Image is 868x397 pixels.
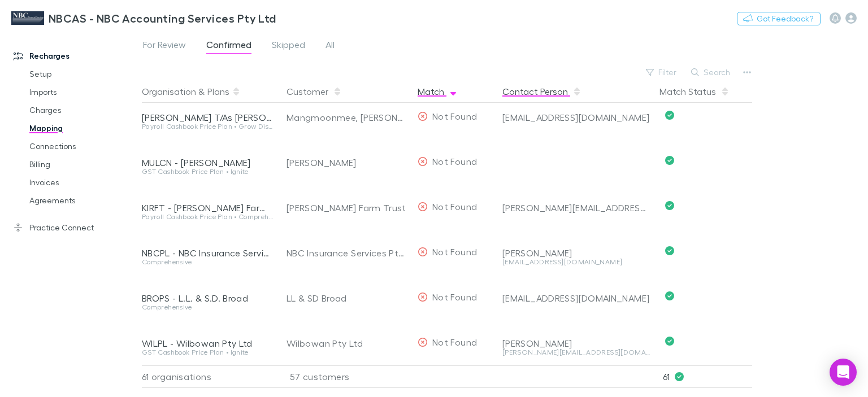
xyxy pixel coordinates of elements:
div: BROPS - L.L. & S.D. Broad [142,293,273,304]
div: [EMAIL_ADDRESS][DOMAIN_NAME] [502,112,650,123]
div: MULCN - [PERSON_NAME] [142,157,273,168]
svg: Confirmed [665,246,674,255]
a: Billing [18,155,148,173]
div: WILPL - Wilbowan Pty Ltd [142,338,273,349]
a: Charges [18,101,148,119]
button: Search [685,66,737,79]
svg: Confirmed [665,201,674,210]
div: & [142,80,273,103]
div: GST Cashbook Price Plan • Ignite [142,349,273,356]
a: Agreements [18,191,148,210]
button: Plans [207,80,229,103]
span: For Review [143,39,186,54]
span: Not Found [432,291,477,302]
button: Filter [640,66,683,79]
a: NBCAS - NBC Accounting Services Pty Ltd [5,5,283,32]
h3: NBCAS - NBC Accounting Services Pty Ltd [49,11,276,25]
span: Not Found [432,337,477,347]
svg: Confirmed [665,111,674,120]
div: [PERSON_NAME][EMAIL_ADDRESS][DOMAIN_NAME] [502,349,650,356]
div: NBC Insurance Services Pty Ltd [287,230,409,276]
div: Payroll Cashbook Price Plan • Comprehensive Discount A [142,213,273,220]
span: Not Found [432,156,477,167]
span: Not Found [432,201,477,212]
img: NBCAS - NBC Accounting Services Pty Ltd's Logo [11,11,44,25]
div: [EMAIL_ADDRESS][DOMAIN_NAME] [502,293,650,304]
button: Organisation [142,80,196,103]
div: Comprehensive [142,259,273,265]
button: Match Status [659,80,730,103]
div: LL & SD Broad [287,276,409,321]
div: Mangmoonmee, [PERSON_NAME] [287,95,409,140]
div: [PERSON_NAME] [502,338,650,349]
div: Payroll Cashbook Price Plan • Grow Discount A [142,123,273,130]
svg: Confirmed [665,156,674,165]
div: NBCPL - NBC Insurance Services Pty Ltd [142,247,273,259]
svg: Confirmed [665,337,674,346]
div: [PERSON_NAME] T/As [PERSON_NAME] [142,112,273,123]
div: [EMAIL_ADDRESS][DOMAIN_NAME] [502,259,650,265]
a: Imports [18,83,148,101]
a: Connections [18,137,148,155]
a: Invoices [18,173,148,191]
span: All [325,39,335,54]
div: [PERSON_NAME] [502,247,650,259]
div: KIRFT - [PERSON_NAME] Farm Trust [142,202,273,213]
a: Practice Connect [2,219,148,237]
svg: Confirmed [665,291,674,300]
span: Confirmed [206,39,251,54]
span: Skipped [272,39,305,54]
div: 57 customers [277,365,413,388]
a: Setup [18,65,148,83]
div: GST Cashbook Price Plan • Ignite [142,168,273,175]
div: [PERSON_NAME][EMAIL_ADDRESS][DOMAIN_NAME] [502,202,650,213]
button: Customer [287,80,342,103]
span: Not Found [432,246,477,257]
button: Contact Person [502,80,581,103]
div: [PERSON_NAME] [287,140,409,185]
button: Match [418,80,458,103]
div: 61 organisations [142,365,277,388]
div: Wilbowan Pty Ltd [287,321,409,366]
span: Not Found [432,111,477,121]
p: 61 [663,366,752,387]
div: [PERSON_NAME] Farm Trust [287,185,409,230]
div: Open Intercom Messenger [830,359,857,386]
button: Got Feedback? [737,12,821,25]
a: Recharges [2,47,148,65]
a: Mapping [18,119,148,137]
div: Comprehensive [142,304,273,311]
